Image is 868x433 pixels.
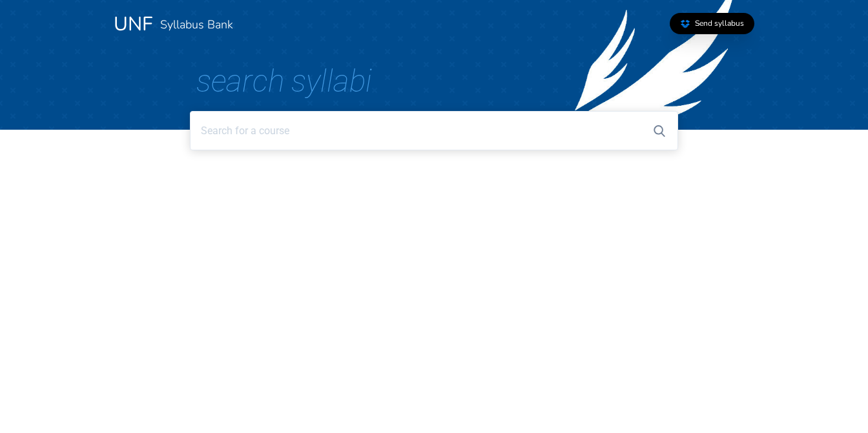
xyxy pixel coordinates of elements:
span: Send syllabus [695,18,744,28]
a: Syllabus Bank [160,17,233,32]
input: Search for a course [190,111,677,150]
a: UNF [114,11,152,37]
a: Send syllabus [670,13,754,34]
span: Search Syllabi [196,63,372,99]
